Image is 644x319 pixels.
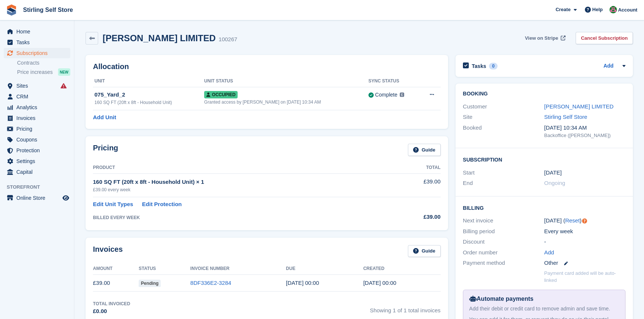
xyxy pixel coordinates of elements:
div: £39.00 every week [93,186,394,193]
th: Unit [93,75,204,87]
time: 2025-08-07 23:00:00 UTC [544,169,561,177]
div: [DATE] 10:34 AM [544,124,625,132]
span: Tasks [16,37,61,48]
div: Site [463,113,544,121]
th: Due [286,263,363,275]
h2: Booking [463,91,625,97]
a: menu [4,145,70,156]
span: Capital [16,167,61,177]
th: Status [139,263,190,275]
span: Showing 1 of 1 total invoices [370,300,441,316]
span: CRM [16,91,61,102]
div: Tooltip anchor [581,218,588,224]
td: £39.00 [93,275,139,292]
th: Product [93,162,394,174]
span: Settings [16,156,61,166]
div: 160 SQ FT (20ft x 8ft - Household Unit) × 1 [93,178,394,186]
a: menu [4,102,70,113]
div: Next invoice [463,217,544,225]
div: Add their debit or credit card to remove admin and save time. [469,305,619,313]
h2: Tasks [472,63,486,69]
span: Pending [139,280,161,287]
div: - [544,238,625,246]
span: Storefront [7,183,74,191]
th: Sync Status [368,75,419,87]
div: £39.00 [394,213,440,221]
a: 8DF336E2-3284 [190,280,231,286]
span: View on Stripe [525,35,558,42]
div: Granted access by [PERSON_NAME] on [DATE] 10:34 AM [204,99,368,105]
time: 2025-08-08 23:00:00 UTC [286,280,319,286]
a: menu [4,124,70,134]
div: Other [544,259,625,267]
div: 0 [489,63,498,69]
td: £39.00 [394,173,440,197]
a: menu [4,37,70,48]
div: End [463,179,544,188]
a: Preview store [61,193,70,202]
a: menu [4,113,70,123]
span: Analytics [16,102,61,113]
div: BILLED EVERY WEEK [93,214,394,221]
span: Invoices [16,113,61,123]
div: Automate payments [469,294,619,303]
h2: Subscription [463,156,625,163]
div: NEW [58,68,70,76]
span: Home [16,26,61,37]
div: Order number [463,248,544,257]
span: Pricing [16,124,61,134]
h2: Allocation [93,62,441,71]
time: 2025-08-07 23:00:57 UTC [363,280,396,286]
a: menu [4,26,70,37]
img: Lucy [609,6,617,13]
a: Edit Protection [142,200,182,209]
div: Customer [463,102,544,111]
span: Help [592,6,603,13]
a: Stirling Self Store [544,114,587,120]
div: Total Invoiced [93,300,130,307]
a: Reset [565,217,580,224]
i: Smart entry sync failures have occurred [61,83,67,89]
span: Create [556,6,570,13]
th: Total [394,162,440,174]
span: Protection [16,145,61,156]
div: Start [463,169,544,177]
th: Created [363,263,441,275]
img: icon-info-grey-7440780725fd019a000dd9b08b2336e03edf1995a4989e88bcd33f0948082b44.svg [400,92,404,97]
div: Complete [375,91,397,99]
span: Subscriptions [16,48,61,58]
div: £0.00 [93,307,130,316]
a: Guide [408,144,441,156]
div: Discount [463,238,544,246]
p: Payment card added will be auto-linked [544,270,625,284]
a: menu [4,134,70,145]
th: Unit Status [204,75,368,87]
div: Booked [463,124,544,139]
span: Sites [16,81,61,91]
a: Guide [408,245,441,257]
a: View on Stripe [522,32,567,44]
div: [DATE] ( ) [544,217,625,225]
th: Invoice Number [190,263,286,275]
div: 100267 [219,35,237,44]
div: Billing period [463,227,544,236]
span: Ongoing [544,180,565,186]
h2: Pricing [93,144,118,156]
h2: Billing [463,204,625,211]
img: stora-icon-8386f47178a22dfd0bd8f6a31ec36ba5ce8667c1dd55bd0f319d3a0aa187defe.svg [6,4,17,16]
a: menu [4,81,70,91]
a: Contracts [17,59,70,66]
span: Price increases [17,69,53,76]
a: menu [4,156,70,166]
div: 160 SQ FT (20ft x 8ft - Household Unit) [94,99,204,106]
a: Add [603,62,614,71]
a: Stirling Self Store [20,4,76,16]
span: Online Store [16,193,61,203]
a: [PERSON_NAME] LIMITED [544,103,614,110]
a: Cancel Subscription [576,32,633,44]
div: Backoffice ([PERSON_NAME]) [544,132,625,139]
span: Account [618,6,637,14]
a: Add [544,248,554,257]
h2: Invoices [93,245,123,257]
div: Every week [544,227,625,236]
